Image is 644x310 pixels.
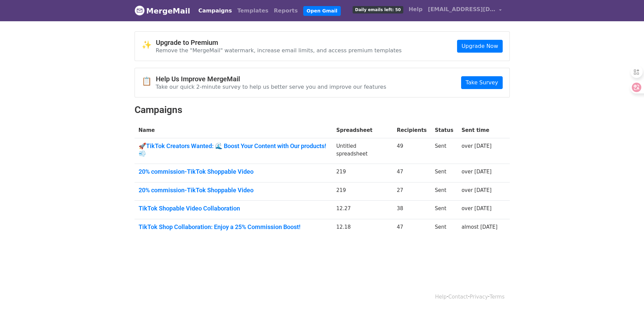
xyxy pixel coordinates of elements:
[431,219,457,237] td: Sent
[139,168,328,175] a: 20% commission-TikTok Shoppable Video
[135,4,190,18] a: MergeMail
[135,122,332,138] th: Name
[332,164,393,182] td: 219
[461,205,492,212] a: over [DATE]
[393,164,431,182] td: 47
[448,294,468,300] a: Contact
[353,6,403,13] span: Daily emails left: 50
[271,4,301,18] a: Reports
[457,40,502,53] a: Upgrade Now
[135,5,145,16] img: MergeMail logo
[431,201,457,219] td: Sent
[332,182,393,201] td: 219
[470,294,488,300] a: Privacy
[393,219,431,237] td: 47
[350,3,406,16] a: Daily emails left: 50
[135,104,510,116] h2: Campaigns
[393,182,431,201] td: 27
[461,224,497,230] a: almost [DATE]
[435,294,447,300] a: Help
[461,187,492,193] a: over [DATE]
[393,122,431,138] th: Recipients
[610,278,644,310] iframe: Chat Widget
[156,75,386,83] h4: Help Us Improve MergeMail
[393,201,431,219] td: 38
[457,122,501,138] th: Sent time
[431,138,457,164] td: Sent
[139,223,328,231] a: TikTok Shop Collaboration: Enjoy a 25% Commission Boost!
[332,201,393,219] td: 12.27
[156,83,386,90] p: Take our quick 2-minute survey to help us better serve you and improve our features
[156,47,402,54] p: Remove the "MergeMail" watermark, increase email limits, and access premium templates
[461,169,492,175] a: over [DATE]
[235,4,271,18] a: Templates
[142,77,156,86] span: 📋
[142,40,156,50] span: ✨
[431,164,457,182] td: Sent
[461,76,502,89] a: Take Survey
[431,122,457,138] th: Status
[425,3,504,19] a: [EMAIL_ADDRESS][DOMAIN_NAME]
[332,138,393,164] td: Untitled spreadsheet
[332,219,393,237] td: 12.18
[303,6,341,16] a: Open Gmail
[393,138,431,164] td: 49
[490,294,504,300] a: Terms
[139,187,328,194] a: 20% commission-TikTok Shoppable Video
[461,143,492,149] a: over [DATE]
[139,142,328,157] a: 🚀TikTok Creators Wanted: 🌊 Boost Your Content with Our products! 💨
[196,4,235,18] a: Campaigns
[332,122,393,138] th: Spreadsheet
[428,5,496,13] span: [EMAIL_ADDRESS][DOMAIN_NAME]
[156,38,402,47] h4: Upgrade to Premium
[406,3,425,16] a: Help
[139,205,328,212] a: TikTok Shopable Video Collaboration
[431,182,457,201] td: Sent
